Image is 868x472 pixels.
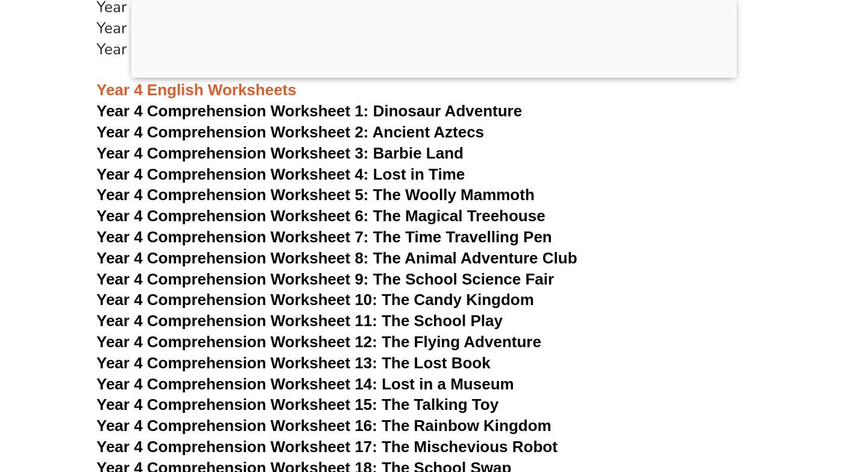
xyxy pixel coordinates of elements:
iframe: Chat Widget [662,336,868,472]
a: Year 4 Comprehension Worksheet 14: Lost in a Museum [96,375,514,393]
span: Dinosaur Adventure [373,102,522,120]
span: Year 4 Comprehension Worksheet 1: [96,102,369,120]
a: Year 4 Comprehension Worksheet 10: The Candy Kingdom [96,291,534,309]
a: Year 3 Worksheet 20: Exploring Similes and Metaphors [96,39,486,60]
a: Year 4 Comprehension Worksheet 17: The Mischevious Robot [96,438,558,456]
a: Year 4 Comprehension Worksheet 7: The Time Travelling Pen [96,228,552,246]
a: Year 4 Comprehension Worksheet 8: The Animal Adventure Club [96,249,577,267]
a: Year 4 Comprehension Worksheet 15: The Talking Toy [96,395,498,414]
a: Year 4 Comprehension Worksheet 2: Ancient Aztecs [96,123,484,141]
a: Year 4 Comprehension Worksheet 4: Lost in Time [96,165,465,183]
a: Year 4 Comprehension Worksheet 13: The Lost Book [96,354,491,372]
a: Year 4 Comprehension Worksheet 6: The Magical Treehouse [96,207,546,225]
a: Year 4 Comprehension Worksheet 12: The Flying Adventure [96,333,541,351]
a: Year 4 Comprehension Worksheet 1: Dinosaur Adventure [96,102,522,120]
h3: Year 4 English Worksheets [96,60,772,101]
a: Year 4 Comprehension Worksheet 3: Barbie Land [96,144,464,162]
a: Year 4 Comprehension Worksheet 5: The Woolly Mammoth [96,186,535,204]
a: Year 3 Worksheet 19: Editing Sentences for Grammar and Punctuation Errors [96,17,638,39]
a: Year 4 Comprehension Worksheet 11: The School Play [96,312,503,330]
a: Year 4 Comprehension Worksheet 9: The School Science Fair [96,270,554,288]
a: Year 4 Comprehension Worksheet 16: The Rainbow Kingdom [96,417,552,435]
